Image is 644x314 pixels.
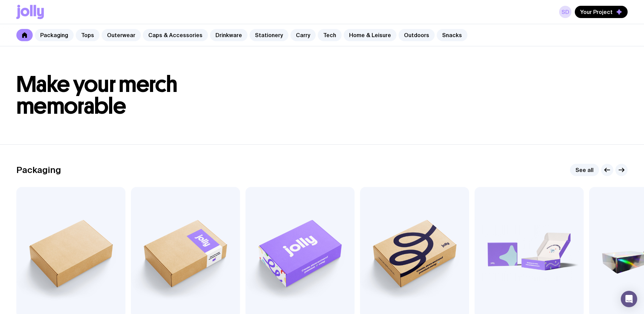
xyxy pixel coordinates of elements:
[621,291,637,307] div: Open Intercom Messenger
[437,29,467,41] a: Snacks
[16,165,61,175] h2: Packaging
[290,29,316,41] a: Carry
[76,29,100,41] a: Tops
[143,29,208,41] a: Caps & Accessories
[35,29,74,41] a: Packaging
[102,29,141,41] a: Outerwear
[344,29,396,41] a: Home & Leisure
[575,6,628,18] button: Your Project
[580,9,613,15] span: Your Project
[570,164,599,176] a: See all
[210,29,248,41] a: Drinkware
[399,29,435,41] a: Outdoors
[318,29,342,41] a: Tech
[250,29,288,41] a: Stationery
[559,6,571,18] a: SD
[16,71,178,120] span: Make your merch memorable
